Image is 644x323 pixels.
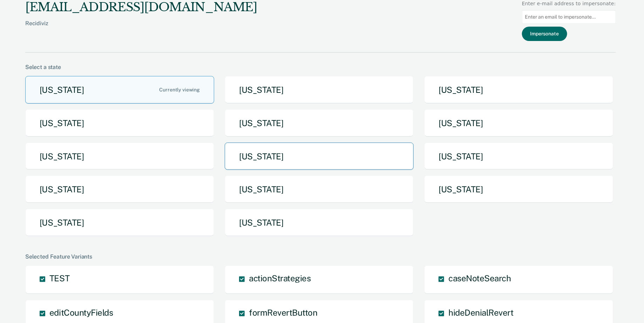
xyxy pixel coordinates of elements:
button: [US_STATE] [424,76,613,104]
span: caseNoteSearch [448,273,511,283]
span: hideDenialRevert [448,308,513,317]
button: [US_STATE] [424,109,613,137]
button: [US_STATE] [225,176,414,203]
input: Enter an email to impersonate... [522,10,616,24]
span: actionStrategies [249,273,311,283]
div: Recidiviz [25,20,257,38]
button: [US_STATE] [25,109,214,137]
div: Selected Feature Variants [25,253,616,260]
button: [US_STATE] [225,143,414,170]
button: [US_STATE] [424,176,613,203]
span: editCountyFields [49,308,113,317]
button: Impersonate [522,27,567,41]
span: TEST [49,273,69,283]
button: [US_STATE] [225,76,414,104]
div: Select a state [25,64,616,70]
button: [US_STATE] [225,209,414,236]
span: formRevertButton [249,308,317,317]
button: [US_STATE] [25,143,214,170]
button: [US_STATE] [25,176,214,203]
button: [US_STATE] [25,209,214,236]
button: [US_STATE] [25,76,214,104]
button: [US_STATE] [424,143,613,170]
button: [US_STATE] [225,109,414,137]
